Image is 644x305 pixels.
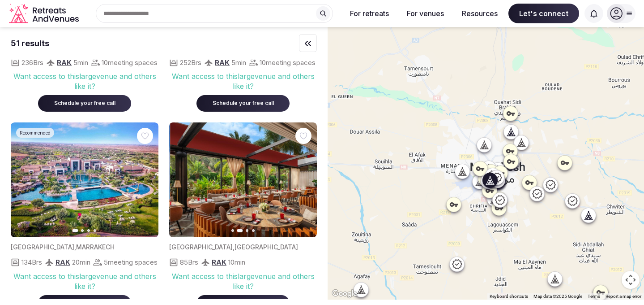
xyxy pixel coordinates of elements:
[21,257,42,267] span: 134 Brs
[73,58,88,67] span: 5 min
[330,288,359,300] img: Google
[508,4,579,23] span: Let's connect
[9,4,81,24] a: Visit the homepage
[21,58,43,67] span: 236 Brs
[228,257,245,267] span: 10 min
[76,243,115,251] span: MARRAKECH
[231,229,234,232] button: Go to slide 1
[196,98,290,107] a: Schedule your free call
[330,288,359,300] a: Open this area in Google Maps (opens a new window)
[72,257,90,267] span: 20 min
[490,293,528,300] button: Keyboard shortcuts
[20,130,51,136] span: Recommended
[231,58,246,67] span: 5 min
[11,122,158,238] img: Featured image for venue
[260,58,316,67] span: 10 meeting spaces
[11,71,158,91] div: Want access to this large venue and others like it?
[455,4,505,23] button: Resources
[252,229,255,232] button: Go to slide 4
[180,58,201,67] span: 252 Brs
[237,229,243,233] button: Go to slide 2
[55,258,70,266] span: RAK
[104,257,158,267] span: 5 meeting spaces
[11,271,158,292] div: Want access to this large venue and others like it?
[16,128,54,138] div: Recommended
[73,229,78,233] button: Go to slide 1
[588,294,600,299] a: Terms (opens in new tab)
[235,243,298,251] span: [GEOGRAPHIC_DATA]
[207,100,279,107] div: Schedule your free call
[343,4,396,23] button: For retreats
[11,243,74,251] span: [GEOGRAPHIC_DATA]
[49,100,120,107] div: Schedule your free call
[169,271,317,292] div: Want access to this large venue and others like it?
[246,229,248,232] button: Go to slide 3
[87,229,90,232] button: Go to slide 3
[169,243,233,251] span: [GEOGRAPHIC_DATA]
[74,243,76,251] span: ,
[215,58,230,67] span: RAK
[9,4,81,24] svg: Retreats and Venues company logo
[622,271,640,289] button: Map camera controls
[38,98,131,107] a: Schedule your free call
[81,229,84,232] button: Go to slide 2
[170,122,318,238] img: Featured image for venue
[533,294,582,299] span: Map data ©2025 Google
[212,258,226,266] span: RAK
[11,38,49,49] div: 51 results
[180,257,198,267] span: 85 Brs
[102,58,158,67] span: 10 meeting spaces
[169,71,317,91] div: Want access to this large venue and others like it?
[606,294,641,299] a: Report a map error
[94,229,96,232] button: Go to slide 4
[57,58,72,67] span: RAK
[400,4,451,23] button: For venues
[233,243,235,251] span: ,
